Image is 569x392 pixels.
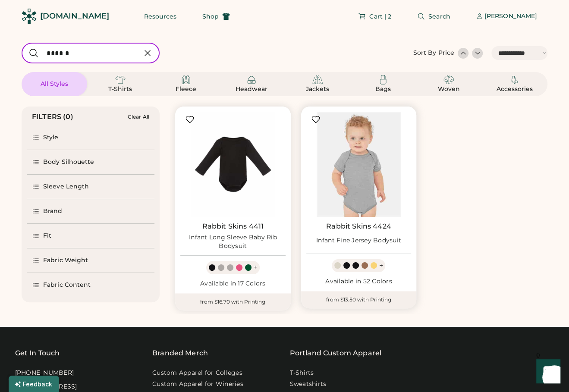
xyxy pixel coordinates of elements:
[43,232,51,240] div: Fit
[246,75,257,85] img: Headwear Icon
[128,114,149,120] div: Clear All
[43,281,91,289] div: Fabric Content
[202,13,219,19] span: Shop
[429,85,468,94] div: Woven
[253,263,257,272] div: +
[202,222,264,231] a: Rabbit Skins 4411
[152,348,208,358] div: Branded Merch
[180,233,286,251] div: Infant Long Sleeve Baby Rib Bodysuit
[192,8,240,25] button: Shop
[232,85,271,94] div: Headwear
[40,11,109,22] div: [DOMAIN_NAME]
[290,369,314,377] a: T-Shirts
[369,13,391,19] span: Cart | 2
[175,293,291,310] div: from $16.70 with Printing
[306,277,412,286] div: Available in 52 Colors
[181,75,191,85] img: Fleece Icon
[115,75,126,85] img: T-Shirts Icon
[495,85,534,94] div: Accessories
[32,112,73,122] div: FILTERS (0)
[180,112,286,217] img: Rabbit Skins 4411 Infant Long Sleeve Baby Rib Bodysuit
[152,369,242,377] a: Custom Apparel for Colleges
[509,75,520,85] img: Accessories Icon
[413,49,454,57] div: Sort By Price
[43,133,59,142] div: Style
[528,353,565,390] iframe: Front Chat
[348,8,402,25] button: Cart | 2
[35,80,74,88] div: All Styles
[326,222,391,231] a: Rabbit Skins 4424
[306,112,412,217] img: Rabbit Skins 4424 Infant Fine Jersey Bodysuit
[301,291,417,308] div: from $13.50 with Printing
[290,348,381,358] a: Portland Custom Apparel
[15,369,74,377] div: [PHONE_NUMBER]
[180,279,286,288] div: Available in 17 Colors
[484,12,537,21] div: [PERSON_NAME]
[43,182,89,191] div: Sleeve Length
[101,85,140,94] div: T-Shirts
[22,9,37,24] img: Rendered Logo - Screens
[43,158,94,166] div: Body Silhouette
[378,75,388,85] img: Bags Icon
[407,8,461,25] button: Search
[298,85,337,94] div: Jackets
[364,85,402,94] div: Bags
[134,8,187,25] button: Resources
[43,207,63,216] div: Brand
[152,380,243,389] a: Custom Apparel for Wineries
[312,75,323,85] img: Jackets Icon
[379,261,383,270] div: +
[43,256,88,265] div: Fabric Weight
[428,13,450,19] span: Search
[167,85,205,94] div: Fleece
[15,348,60,358] div: Get In Touch
[443,75,454,85] img: Woven Icon
[290,380,327,389] a: Sweatshirts
[316,236,401,245] div: Infant Fine Jersey Bodysuit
